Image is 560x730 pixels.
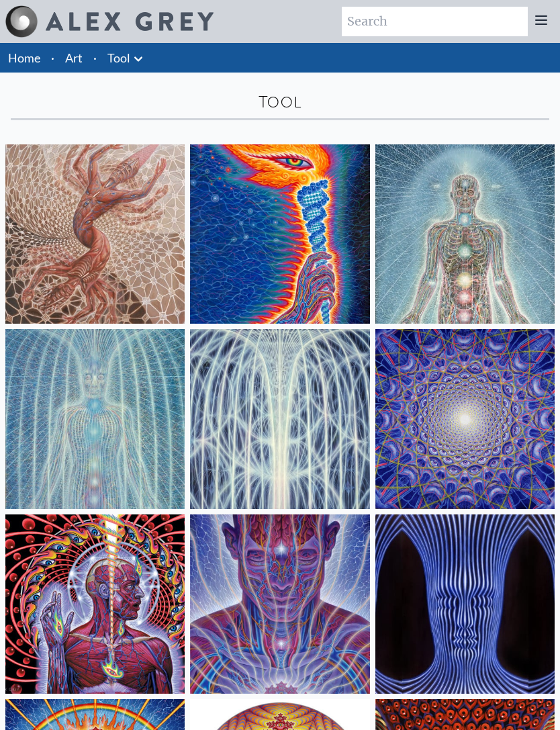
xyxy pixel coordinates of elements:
[65,48,83,67] a: Art
[342,7,528,36] input: Search
[107,48,130,67] a: Tool
[88,43,102,73] li: ·
[11,91,549,113] div: Tool
[46,43,60,73] li: ·
[8,50,40,65] a: Home
[190,514,369,694] img: Mystic Eye, 2018, Alex Grey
